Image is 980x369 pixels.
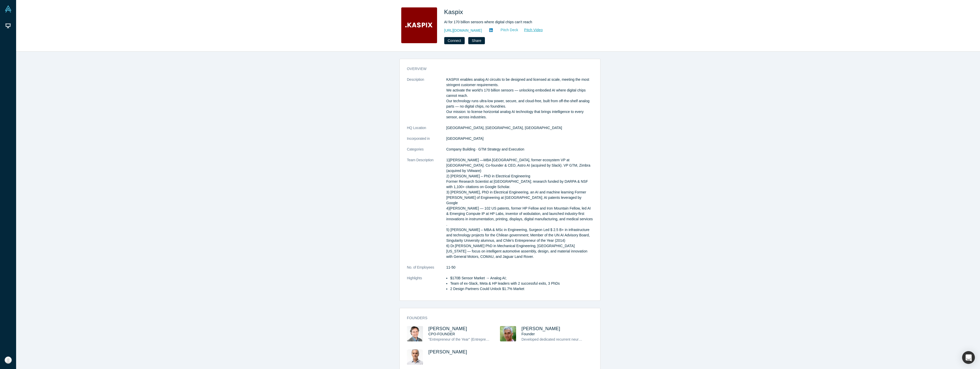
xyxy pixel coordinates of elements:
[407,275,446,297] dt: Highlights
[444,28,482,33] a: [URL][DOMAIN_NAME]
[450,275,593,281] li: $170B Sensor Market → Analog AI;
[407,136,446,147] dt: Incorporated in
[521,326,560,331] a: [PERSON_NAME]
[407,349,423,365] img: Eduardo Izquierdo's Profile Image
[446,265,593,270] dd: 11-50
[495,27,518,33] a: Pitch Deck
[521,337,904,341] span: Developed dedicated recurrent neural network architectures that do not use backpropagation, and a...
[428,332,455,336] span: CPO-FOUNDER
[5,5,12,13] img: Alchemist Vault Logo
[407,147,446,157] dt: Categories
[468,37,485,44] button: Share
[5,356,12,364] img: Lynsey Vinikoff's Account
[407,66,586,72] h3: overview
[446,136,593,141] dd: [GEOGRAPHIC_DATA]
[444,19,587,25] div: AI for 170 billion sensors where digital chips can't reach
[407,77,446,125] dt: Description
[446,77,593,120] p: KASPIX enables analog AI circuits to be designed and licensed at scale, meeting the most stringen...
[407,157,446,265] dt: Team Description
[450,286,593,292] li: 2 Design Partners Could Unlock $1.7% Market
[450,281,593,286] li: Team of ex-Slack, Meta & HP leaders with 2 successful exits, 3 PhDs
[518,27,543,33] a: Pitch Video
[407,315,586,321] h3: Founders
[401,7,437,43] img: Kaspix's Logo
[428,326,467,331] a: [PERSON_NAME]
[444,8,465,15] span: Kaspix
[428,349,467,354] a: [PERSON_NAME]
[500,326,516,341] img: Pablo Zegers's Profile Image
[444,37,465,44] button: Connect
[521,332,535,336] span: Founder
[407,265,446,275] dt: No. of Employees
[407,125,446,136] dt: HQ Location
[407,326,423,341] img: Andres Valdivieso's Profile Image
[446,157,593,259] p: 1)[PERSON_NAME] —MBA [GEOGRAPHIC_DATA], former ecosystem VP at [GEOGRAPHIC_DATA]. Co-founder & CE...
[446,147,524,151] span: Company Building · GTM Strategy and Execution
[446,125,593,131] dd: [GEOGRAPHIC_DATA], [GEOGRAPHIC_DATA], [GEOGRAPHIC_DATA]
